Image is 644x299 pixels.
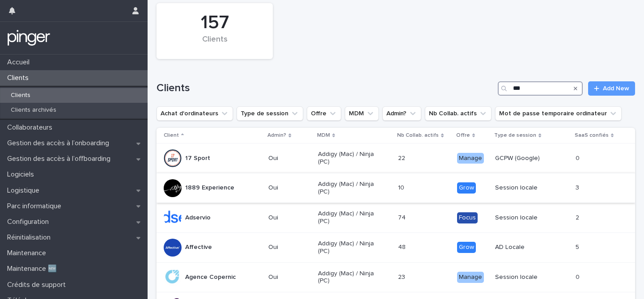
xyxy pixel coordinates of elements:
[398,242,407,251] p: 48
[185,244,212,251] p: Affective
[185,155,210,162] p: 17 Sport
[495,184,559,192] p: Session locale
[382,106,421,121] button: Admin?
[267,131,286,140] p: Admin?
[457,182,476,194] div: Grow
[4,186,47,195] p: Logistique
[576,153,581,162] p: 0
[157,106,233,121] button: Achat d'ordinateurs
[4,233,58,242] p: Réinitialisation
[4,265,64,273] p: Maintenance 🆕
[164,131,179,140] p: Client
[457,212,478,223] div: Focus
[4,155,118,163] p: Gestion des accès à l’offboarding
[498,81,583,96] input: Search
[398,212,407,222] p: 74
[603,85,629,92] span: Add New
[268,155,311,162] p: Oui
[456,131,470,140] p: Offre
[7,29,51,47] img: mTgBEunGTSyRkCgitkcU
[318,240,382,255] p: Addigy (Mac) / Ninja (PC)
[495,244,559,251] p: AD Locale
[494,131,536,140] p: Type de session
[495,214,559,222] p: Session locale
[575,131,609,140] p: SaaS confiés
[398,153,407,162] p: 22
[268,274,311,281] p: Oui
[185,184,234,192] p: 1889 Experience
[495,155,559,162] p: GCPW (Google)
[495,274,559,281] p: Session locale
[317,131,330,140] p: MDM
[318,270,382,285] p: Addigy (Mac) / Ninja (PC)
[345,106,379,121] button: MDM
[397,131,439,140] p: Nb Collab. actifs
[4,123,59,132] p: Collaborateurs
[318,210,382,225] p: Addigy (Mac) / Ninja (PC)
[172,12,258,34] div: 157
[307,106,341,121] button: Offre
[157,262,635,292] tr: Agence CopernicOuiAddigy (Mac) / Ninja (PC)2323 ManageSession locale00
[4,202,68,211] p: Parc informatique
[237,106,303,121] button: Type de session
[157,232,635,262] tr: AffectiveOuiAddigy (Mac) / Ninja (PC)4848 GrowAD Locale55
[318,181,382,196] p: Addigy (Mac) / Ninja (PC)
[268,244,311,251] p: Oui
[157,82,494,95] h1: Clients
[4,92,38,99] p: Clients
[576,212,581,222] p: 2
[425,106,491,121] button: Nb Collab. actifs
[4,218,56,226] p: Configuration
[268,214,311,222] p: Oui
[185,274,236,281] p: Agence Copernic
[318,151,382,166] p: Addigy (Mac) / Ninja (PC)
[4,74,36,82] p: Clients
[398,182,406,192] p: 10
[4,139,116,147] p: Gestion des accès à l’onboarding
[576,182,581,192] p: 3
[157,173,635,203] tr: 1889 ExperienceOuiAddigy (Mac) / Ninja (PC)1010 GrowSession locale33
[157,203,635,233] tr: AdservioOuiAddigy (Mac) / Ninja (PC)7474 FocusSession locale22
[495,106,622,121] button: Mot de passe temporaire ordinateur
[457,153,484,164] div: Manage
[4,170,41,179] p: Logiciels
[4,106,64,114] p: Clients archivés
[157,143,635,173] tr: 17 SportOuiAddigy (Mac) / Ninja (PC)2222 ManageGCPW (Google)00
[268,184,311,192] p: Oui
[172,35,258,54] div: Clients
[185,214,211,222] p: Adservio
[398,272,407,281] p: 23
[576,272,581,281] p: 0
[4,58,37,67] p: Accueil
[576,242,581,251] p: 5
[4,281,73,289] p: Crédits de support
[457,242,476,253] div: Grow
[457,272,484,283] div: Manage
[588,81,635,96] a: Add New
[4,249,53,257] p: Maintenance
